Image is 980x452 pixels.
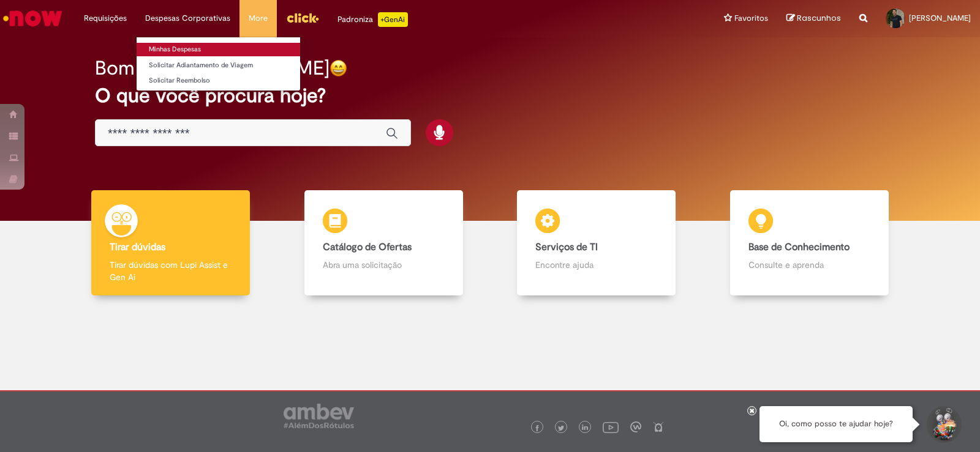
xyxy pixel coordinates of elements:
img: logo_footer_ambev_rotulo_gray.png [284,404,354,428]
img: logo_footer_linkedin.png [582,424,588,432]
p: +GenAi [378,12,408,27]
a: Solicitar Reembolso [137,74,300,87]
img: logo_footer_youtube.png [603,419,619,435]
img: logo_footer_workplace.png [630,421,641,432]
a: Rascunhos [786,13,841,24]
p: Encontre ajuda [535,259,657,271]
h2: Bom dia, [PERSON_NAME] [95,57,330,79]
span: Favoritos [734,12,768,24]
img: ServiceNow [1,6,64,31]
span: [PERSON_NAME] [909,13,971,23]
span: More [249,12,268,24]
div: Oi, como posso te ajudar hoje? [759,406,913,442]
a: Tirar dúvidas Tirar dúvidas com Lupi Assist e Gen Ai [64,190,277,296]
img: logo_footer_naosei.png [653,421,664,432]
a: Catálogo de Ofertas Abra uma solicitação [277,190,491,296]
img: happy-face.png [330,59,347,77]
img: logo_footer_twitter.png [558,425,564,431]
a: Solicitar Adiantamento de Viagem [137,59,300,72]
b: Serviços de TI [535,241,598,253]
p: Abra uma solicitação [323,259,445,271]
span: Despesas Corporativas [145,12,230,24]
a: Serviços de TI Encontre ajuda [490,190,703,296]
button: Iniciar Conversa de Suporte [925,406,962,443]
p: Tirar dúvidas com Lupi Assist e Gen Ai [110,259,232,283]
img: click_logo_yellow_360x200.png [286,9,319,27]
b: Catálogo de Ofertas [323,241,412,253]
ul: Despesas Corporativas [136,37,301,91]
p: Consulte e aprenda [748,259,870,271]
a: Minhas Despesas [137,43,300,56]
b: Tirar dúvidas [110,241,165,253]
span: Rascunhos [797,12,841,24]
h2: O que você procura hoje? [95,85,885,106]
a: Base de Conhecimento Consulte e aprenda [703,190,916,296]
div: Padroniza [337,12,408,27]
b: Base de Conhecimento [748,241,850,253]
img: logo_footer_facebook.png [534,425,540,431]
span: Requisições [84,12,127,24]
